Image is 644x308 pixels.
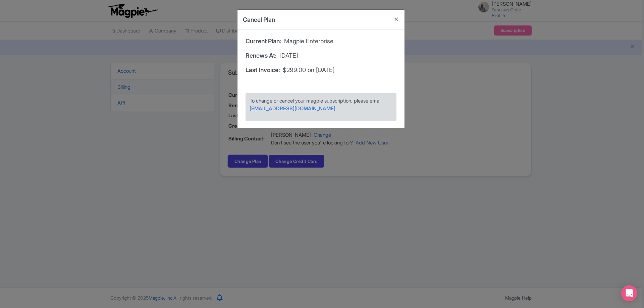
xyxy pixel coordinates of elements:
[250,98,381,104] span: To change or cancel your magpie subscription, please email
[621,285,637,301] div: Open Intercom Messenger
[246,37,281,46] span: Current Plan:
[279,51,298,60] span: [DATE]
[250,105,335,112] a: [EMAIL_ADDRESS][DOMAIN_NAME]
[243,15,275,24] h4: Cancel Plan
[388,10,405,29] button: Close
[246,51,277,60] span: Renews At:
[284,37,333,46] span: Magpie Enterprise
[283,65,335,74] span: $299.00 on [DATE]
[246,65,280,74] span: Last Invoice:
